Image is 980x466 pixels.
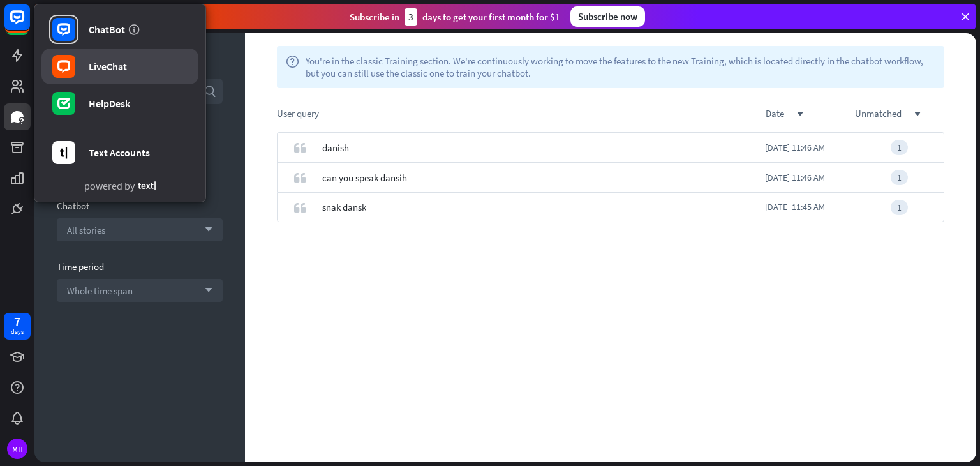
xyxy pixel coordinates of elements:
[10,5,48,43] button: Open LiveChat chat widget
[765,192,854,222] div: [DATE] 11:45 AM
[322,133,349,163] span: danish
[67,224,105,236] span: All stories
[198,287,212,294] i: arrow_down
[766,107,855,119] div: date
[405,8,417,26] div: 3
[322,192,366,222] span: snak dansk
[286,55,299,79] i: help
[11,327,24,336] div: days
[891,200,908,215] div: 1
[855,107,944,119] div: unmatched
[7,439,27,459] div: MH
[198,226,212,234] i: arrow_down
[277,107,766,119] div: User query
[57,260,223,273] div: Time period
[322,163,407,193] span: can you speak dansih
[204,85,216,98] i: search
[306,55,935,79] span: You're in the classic Training section. We're continuously working to move the features to the ne...
[891,140,908,155] div: 1
[570,6,645,27] div: Subscribe now
[797,111,803,117] i: down
[891,170,908,185] div: 1
[293,201,306,214] i: quote
[57,200,223,212] div: Chatbot
[14,316,20,327] div: 7
[350,8,560,26] div: Subscribe in days to get your first month for $1
[765,163,854,193] div: [DATE] 11:46 AM
[293,171,306,184] i: quote
[914,111,921,117] i: down
[765,133,854,163] div: [DATE] 11:46 AM
[4,313,31,340] a: 7 days
[293,141,306,154] i: quote
[67,285,133,297] span: Whole time span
